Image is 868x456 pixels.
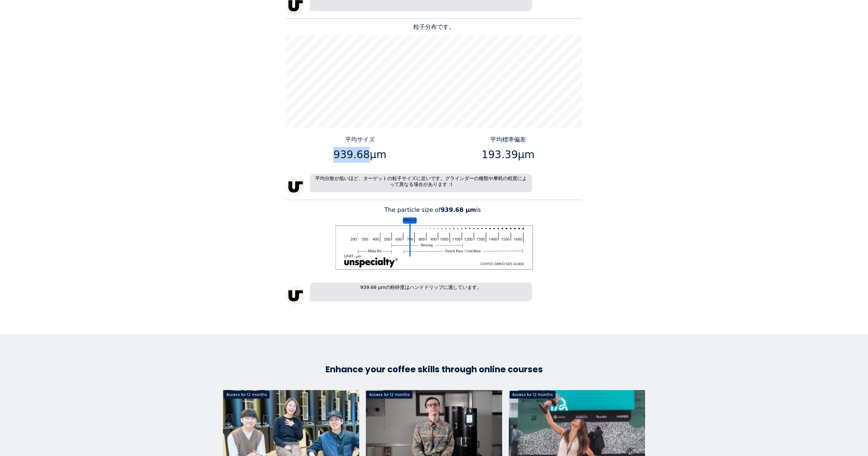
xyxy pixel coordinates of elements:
p: 平均分散が低いほど、ターゲットの粒子サイズに近いです。グラインダーの種類や摩耗の程度によって異なる場合があります :) [310,174,532,192]
h3: Enhance your coffee skills through online courses [223,364,645,375]
p: 939.68 µmの粉砕度はハンドドリップに適しています。 [310,283,532,301]
p: 粒子分布です。 [286,23,582,31]
p: The particle size of is [286,206,582,214]
b: 939.68 μm [441,206,476,213]
img: unspecialty-logo [286,286,304,305]
p: 平均サイズ [289,135,431,144]
img: unspecialty-logo [286,177,304,196]
p: 平均標準偏差 [437,135,580,144]
p: 193.39μm [437,147,580,163]
tspan: 平均サイズ [403,219,417,222]
p: 939.68μm [289,147,431,163]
